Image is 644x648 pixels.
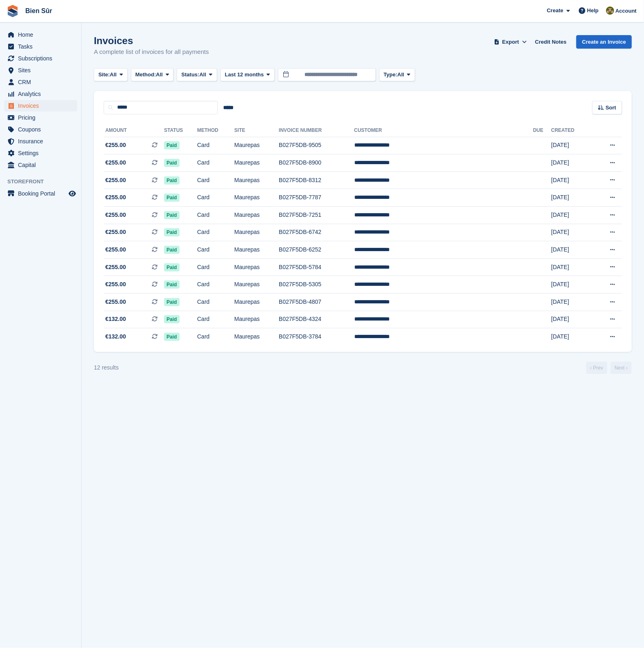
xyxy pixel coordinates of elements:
td: Card [197,241,234,259]
a: menu [4,100,77,111]
span: Paid [164,315,179,323]
a: menu [4,112,77,123]
span: Booking Portal [18,188,67,199]
span: Paid [164,194,179,202]
span: €255.00 [105,263,126,272]
td: B027F5DB-5784 [279,258,354,276]
span: Method: [135,71,156,79]
span: €255.00 [105,211,126,219]
th: Method [197,124,234,137]
span: Account [615,7,637,15]
span: Analytics [18,88,67,100]
td: Maurepas [234,207,279,224]
span: Paid [164,228,179,236]
nav: Page [584,362,633,374]
a: Next [611,362,632,374]
td: Maurepas [234,241,279,259]
a: menu [4,188,77,199]
span: Storefront [7,178,81,186]
a: menu [4,147,77,159]
button: Status: All [177,68,217,82]
td: Card [197,189,234,207]
td: B027F5DB-6742 [279,224,354,241]
span: Export [502,38,519,46]
span: Invoices [18,100,67,111]
span: €255.00 [105,158,126,167]
span: Paid [164,298,179,306]
button: Site: All [94,68,128,82]
td: Maurepas [234,171,279,189]
span: Pricing [18,112,67,123]
span: Tasks [18,41,67,52]
td: [DATE] [551,258,592,276]
td: B027F5DB-5305 [279,276,354,294]
a: Create an Invoice [576,35,632,49]
span: €255.00 [105,228,126,236]
a: menu [4,53,77,64]
td: Maurepas [234,137,279,154]
span: Paid [164,159,179,167]
td: Maurepas [234,294,279,311]
img: stora-icon-8386f47178a22dfd0bd8f6a31ec36ba5ce8667c1dd55bd0f319d3a0aa187defe.svg [7,5,19,17]
span: €255.00 [105,193,126,202]
td: Card [197,207,234,224]
span: Paid [164,176,179,185]
a: Credit Notes [532,35,570,49]
td: Card [197,171,234,189]
span: All [110,71,117,79]
td: [DATE] [551,154,592,172]
td: [DATE] [551,241,592,259]
a: menu [4,136,77,147]
td: B027F5DB-9505 [279,137,354,154]
button: Export [493,35,529,49]
td: [DATE] [551,137,592,154]
td: B027F5DB-7251 [279,207,354,224]
td: B027F5DB-4324 [279,311,354,328]
span: €255.00 [105,141,126,149]
td: [DATE] [551,328,592,345]
th: Due [533,124,551,137]
span: Coupons [18,124,67,135]
span: Subscriptions [18,53,67,64]
td: Card [197,224,234,241]
td: B027F5DB-4807 [279,294,354,311]
td: Maurepas [234,189,279,207]
td: Maurepas [234,276,279,294]
td: B027F5DB-8312 [279,171,354,189]
span: Paid [164,333,179,341]
span: Site: [98,71,110,79]
span: Settings [18,147,67,159]
span: Home [18,29,67,40]
span: All [398,71,404,79]
td: Maurepas [234,328,279,345]
td: B027F5DB-7787 [279,189,354,207]
td: Maurepas [234,224,279,241]
td: Card [197,276,234,294]
div: 12 results [94,363,119,372]
th: Status [164,124,197,137]
span: €255.00 [105,176,126,185]
img: Matthieu Burnand [606,7,614,15]
th: Created [551,124,592,137]
td: Card [197,311,234,328]
button: Last 12 months [220,68,275,82]
button: Method: All [131,68,174,82]
td: Card [197,258,234,276]
a: menu [4,41,77,52]
td: Card [197,328,234,345]
th: Customer [354,124,533,137]
span: Status: [181,71,199,79]
td: [DATE] [551,207,592,224]
span: Create [547,7,563,15]
td: [DATE] [551,171,592,189]
span: Capital [18,159,67,171]
a: Preview store [67,189,77,198]
span: Paid [164,246,179,254]
td: [DATE] [551,311,592,328]
a: menu [4,124,77,135]
span: Paid [164,141,179,149]
span: €255.00 [105,280,126,289]
span: Last 12 months [225,71,264,79]
button: Type: All [379,68,415,82]
span: Sites [18,65,67,76]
